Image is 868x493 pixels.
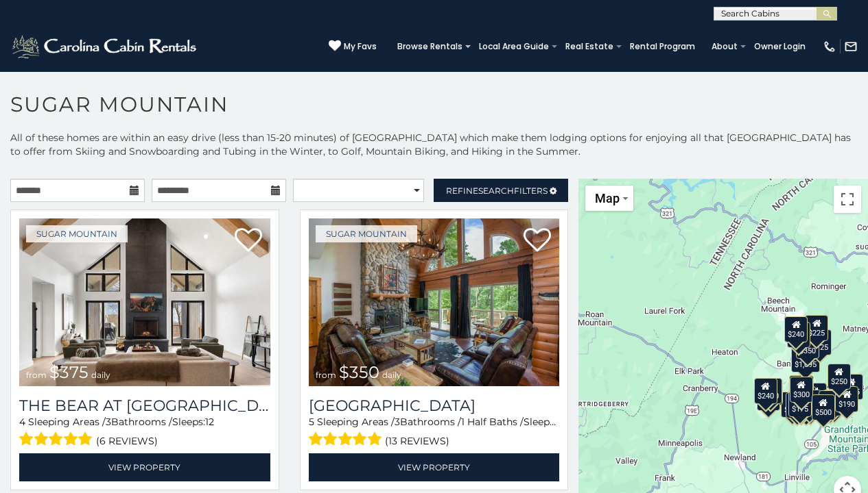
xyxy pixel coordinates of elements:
[812,394,835,420] div: $500
[585,186,633,211] button: Change map style
[819,390,842,416] div: $195
[339,362,379,382] span: $350
[791,346,820,372] div: $1,095
[106,416,111,428] span: 3
[309,396,560,415] h3: Grouse Moor Lodge
[19,453,270,481] a: View Property
[478,186,514,196] span: Search
[316,370,336,380] span: from
[316,225,417,242] a: Sugar Mountain
[434,179,568,202] a: RefineSearchFilters
[91,370,110,380] span: daily
[805,315,828,341] div: $225
[828,364,851,390] div: $250
[10,33,200,60] img: White-1-2.png
[835,386,858,412] div: $190
[309,416,314,428] span: 5
[844,40,858,53] img: mail-regular-white.png
[786,392,809,418] div: $155
[309,453,560,481] a: View Property
[595,191,620,205] span: Map
[556,416,565,428] span: 12
[623,37,702,56] a: Rental Program
[461,416,524,428] span: 1 Half Baths /
[834,186,861,213] button: Toggle fullscreen view
[804,383,827,409] div: $200
[96,432,158,450] span: (6 reviews)
[19,396,270,415] h3: The Bear At Sugar Mountain
[19,416,25,428] span: 4
[808,329,832,355] div: $125
[788,391,812,417] div: $175
[26,225,128,242] a: Sugar Mountain
[19,396,270,415] a: The Bear At [GEOGRAPHIC_DATA]
[309,218,560,386] a: Grouse Moor Lodge from $350 daily
[705,37,744,56] a: About
[790,377,813,403] div: $300
[49,362,89,382] span: $375
[235,227,262,255] a: Add to favorites
[329,40,377,53] a: My Favs
[395,416,400,428] span: 3
[382,370,401,380] span: daily
[472,37,556,56] a: Local Area Guide
[19,218,270,386] a: The Bear At Sugar Mountain from $375 daily
[26,370,47,380] span: from
[309,396,560,415] a: [GEOGRAPHIC_DATA]
[344,40,377,53] span: My Favs
[385,432,449,450] span: (13 reviews)
[747,37,812,56] a: Owner Login
[559,37,620,56] a: Real Estate
[823,40,836,53] img: phone-regular-white.png
[446,186,548,196] span: Refine Filters
[524,227,551,255] a: Add to favorites
[784,316,808,342] div: $240
[754,378,777,404] div: $240
[309,218,560,386] img: Grouse Moor Lodge
[390,37,469,56] a: Browse Rentals
[309,415,560,450] div: Sleeping Areas / Bathrooms / Sleeps:
[205,416,214,428] span: 12
[19,218,270,386] img: The Bear At Sugar Mountain
[840,374,863,400] div: $155
[789,375,812,401] div: $190
[19,415,270,450] div: Sleeping Areas / Bathrooms / Sleeps:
